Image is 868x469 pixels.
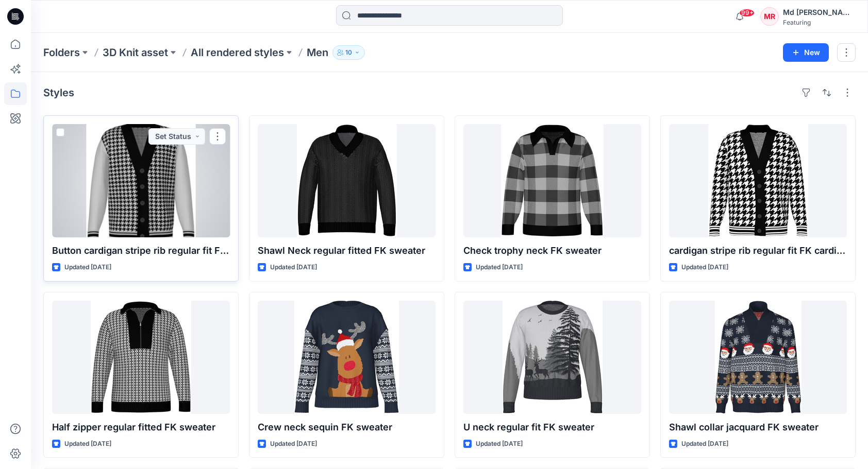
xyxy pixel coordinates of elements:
a: cardigan stripe rib regular fit FK cardigan [669,124,847,237]
a: Shawl collar jacquard FK sweater [669,301,847,414]
p: Updated [DATE] [476,439,523,449]
p: Updated [DATE] [476,262,523,273]
p: 10 [345,47,352,58]
p: Updated [DATE] [64,439,111,449]
p: Shawl collar jacquard FK sweater [669,420,847,435]
a: Shawl Neck regular fitted FK sweater [258,124,436,237]
p: Updated [DATE] [64,262,111,273]
a: Half zipper regular fitted FK sweater [52,301,230,414]
p: Half zipper regular fitted FK sweater [52,420,230,435]
button: 10 [332,45,365,60]
h4: Styles [43,86,74,99]
p: Updated [DATE] [270,262,317,273]
button: New [783,43,829,62]
div: MR [760,7,779,26]
p: Button cardigan stripe rib regular fit FK cardigan [52,244,230,258]
a: Button cardigan stripe rib regular fit FK cardigan [52,124,230,237]
a: 3D Knit asset [103,45,168,60]
a: All rendered styles [191,45,284,60]
a: U neck regular fit FK sweater [463,301,641,414]
p: Updated [DATE] [681,439,728,449]
p: Updated [DATE] [681,262,728,273]
div: Featuring [783,19,855,26]
span: 99+ [739,9,755,17]
p: cardigan stripe rib regular fit FK cardigan [669,244,847,258]
div: Md [PERSON_NAME][DEMOGRAPHIC_DATA] [783,6,855,19]
a: Check trophy neck FK sweater [463,124,641,237]
p: Check trophy neck FK sweater [463,244,641,258]
a: Folders [43,45,80,60]
p: Crew neck sequin FK sweater [258,420,436,435]
p: Shawl Neck regular fitted FK sweater [258,244,436,258]
p: U neck regular fit FK sweater [463,420,641,435]
p: Updated [DATE] [270,439,317,449]
a: Crew neck sequin FK sweater [258,301,436,414]
p: Men [307,45,328,60]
